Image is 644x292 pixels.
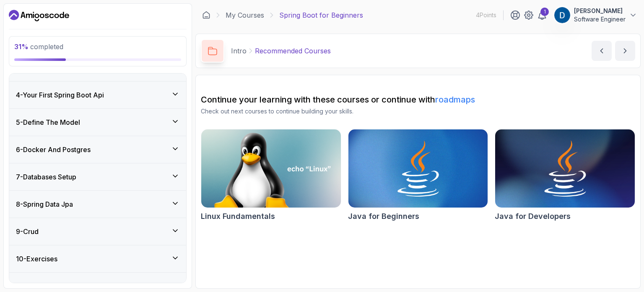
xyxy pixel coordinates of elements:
[537,10,547,20] a: 1
[201,210,275,222] h2: Linux Fundamentals
[202,11,210,19] a: Dashboard
[231,46,247,56] p: Intro
[554,7,637,24] button: user profile image[PERSON_NAME]Software Engineer
[279,10,363,20] p: Spring Boot for Beginners
[9,245,186,272] button: 10-Exercises
[16,281,89,291] h3: 11 - Artificial Intelligence
[9,218,186,245] button: 9-Crud
[592,41,612,61] button: previous content
[495,129,635,208] img: Java for Developers card
[14,42,29,51] span: 31 %
[554,7,570,23] img: user profile image
[615,41,635,61] button: next content
[476,11,496,19] p: 4 Points
[16,199,73,209] h3: 8 - Spring Data Jpa
[201,107,635,116] p: Check out next courses to continue building your skills.
[495,129,635,222] a: Java for Developers cardJava for Developers
[226,10,264,20] a: My Courses
[16,90,104,100] h3: 4 - Your First Spring Boot Api
[16,117,80,127] h3: 5 - Define The Model
[435,95,475,105] a: roadmaps
[16,172,76,182] h3: 7 - Databases Setup
[16,145,91,155] h3: 6 - Docker And Postgres
[201,94,635,105] h2: Continue your learning with these courses or continue with
[9,136,186,163] button: 6-Docker And Postgres
[201,129,341,208] img: Linux Fundamentals card
[14,42,63,51] span: completed
[540,8,549,16] div: 1
[9,109,186,136] button: 5-Define The Model
[255,46,331,56] p: Recommended Courses
[348,129,488,208] img: Java for Beginners card
[9,163,186,190] button: 7-Databases Setup
[9,9,69,22] a: Dashboard
[9,191,186,218] button: 8-Spring Data Jpa
[16,254,57,264] h3: 10 - Exercises
[348,210,419,222] h2: Java for Beginners
[495,210,571,222] h2: Java for Developers
[9,82,186,108] button: 4-Your First Spring Boot Api
[574,15,626,24] p: Software Engineer
[574,7,626,15] p: [PERSON_NAME]
[201,129,341,222] a: Linux Fundamentals cardLinux Fundamentals
[348,129,488,222] a: Java for Beginners cardJava for Beginners
[16,226,39,237] h3: 9 - Crud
